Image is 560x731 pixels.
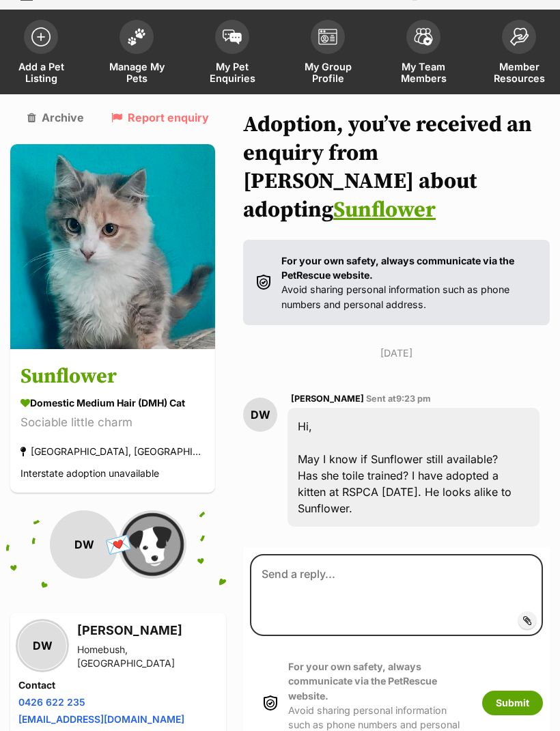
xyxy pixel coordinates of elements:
div: Hi, May I know if Sunflower still available? Has she toile trained? I have adopted a kitten at RS... [288,408,540,527]
img: Sunflower [10,144,215,349]
span: My Group Profile [297,61,359,84]
a: Sunflower Domestic Medium Hair (DMH) Cat Sociable little charm [GEOGRAPHIC_DATA], [GEOGRAPHIC_DAT... [10,352,215,493]
img: manage-my-pets-icon-02211641906a0b7f246fdf0571729dbe1e7629f14944591b6c1af311fb30b64b.svg [127,28,146,46]
a: Report enquiry [111,111,209,124]
a: Sunflower [333,197,436,224]
img: pet-enquiries-icon-7e3ad2cf08bfb03b45e93fb7055b45f3efa6380592205ae92323e6603595dc1f.svg [223,29,242,44]
img: add-pet-listing-icon-0afa8454b4691262ce3f59096e99ab1cd57d4a30225e0717b998d2c9b9846f56.svg [31,27,51,46]
img: member-resources-icon-8e73f808a243e03378d46382f2149f9095a855e16c252ad45f914b54edf8863c.svg [509,27,529,46]
img: Animal Welfare League NSW - Dubbo Branch profile pic [118,510,186,579]
div: DW [50,510,118,579]
div: Domestic Medium Hair (DMH) Cat [20,396,205,411]
p: Avoid sharing personal information such as phone numbers and personal address. [281,253,536,312]
span: My Pet Enquiries [201,61,263,84]
a: My Team Members [376,13,471,94]
span: Manage My Pets [106,61,167,84]
div: Sociable little charm [20,414,205,432]
h1: Adoption, you’ve received an enquiry from [PERSON_NAME] about adopting [243,111,550,225]
span: Add a Pet Listing [10,61,72,84]
span: [PERSON_NAME] [291,394,364,404]
span: Sent at [366,394,431,404]
a: Manage My Pets [89,13,184,94]
a: My Group Profile [280,13,376,94]
div: DW [18,622,66,670]
a: 0426 622 235 [18,696,85,708]
button: Submit [482,691,543,715]
h3: [PERSON_NAME] [77,621,218,640]
a: Archive [27,111,84,124]
span: Member Resources [488,61,550,84]
h4: Contact [18,678,218,692]
p: [DATE] [243,346,550,360]
span: My Team Members [393,61,454,84]
span: 💌 [103,529,134,559]
span: 9:23 pm [396,394,431,404]
h3: Sunflower [20,362,205,393]
div: Homebush, [GEOGRAPHIC_DATA] [77,643,218,670]
strong: For your own safety, always communicate via the PetRescue website. [281,255,514,281]
div: DW [243,398,277,432]
a: My Pet Enquiries [184,13,280,94]
span: Interstate adoption unavailable [20,468,159,480]
img: group-profile-icon-3fa3cf56718a62981997c0bc7e787c4b2cf8bcc04b72c1350f741eb67cf2f40e.svg [318,29,337,45]
div: [GEOGRAPHIC_DATA], [GEOGRAPHIC_DATA] [20,443,205,461]
a: [EMAIL_ADDRESS][DOMAIN_NAME] [18,713,184,725]
img: team-members-icon-5396bd8760b3fe7c0b43da4ab00e1e3bb1a5d9ba89233759b79545d2d3fc5d0d.svg [414,28,433,46]
strong: For your own safety, always communicate via the PetRescue website. [288,661,437,702]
